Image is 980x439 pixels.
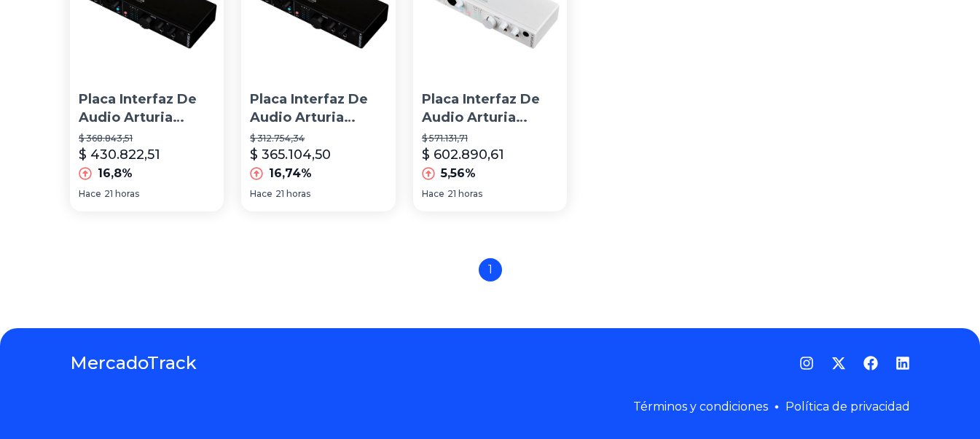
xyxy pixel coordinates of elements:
a: Facebook [863,356,878,370]
a: Política de privacidad [785,400,910,413]
p: $ 430.822,51 [79,144,160,165]
p: 16,74% [269,165,312,182]
p: Placa Interfaz De Audio Arturia Minifuse 4 White Color [PERSON_NAME] [422,90,558,127]
p: $ 571.131,71 [422,133,558,144]
p: $ 368.843,51 [79,133,215,144]
p: $ 602.890,61 [422,144,504,165]
p: Placa Interfaz De Audio Arturia Minifuse 4 Black Midi Color Negro [250,90,386,127]
a: LinkedIn [895,356,910,370]
span: 21 horas [447,188,482,200]
span: Hace [422,188,444,200]
p: 16,8% [98,165,133,182]
p: $ 365.104,50 [250,144,331,165]
a: Términos y condiciones [633,400,768,413]
span: 21 horas [104,188,139,200]
span: 21 horas [275,188,310,200]
a: MercadoTrack [70,351,197,375]
a: Instagram [799,356,814,370]
p: 5,56% [441,165,476,182]
p: $ 312.754,34 [250,133,386,144]
a: Twitter [831,356,846,370]
span: Hace [250,188,273,200]
span: Hace [79,188,101,200]
p: Placa Interfaz De Audio Arturia Minifuse 4 Black Midi Color Negro [79,90,215,127]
